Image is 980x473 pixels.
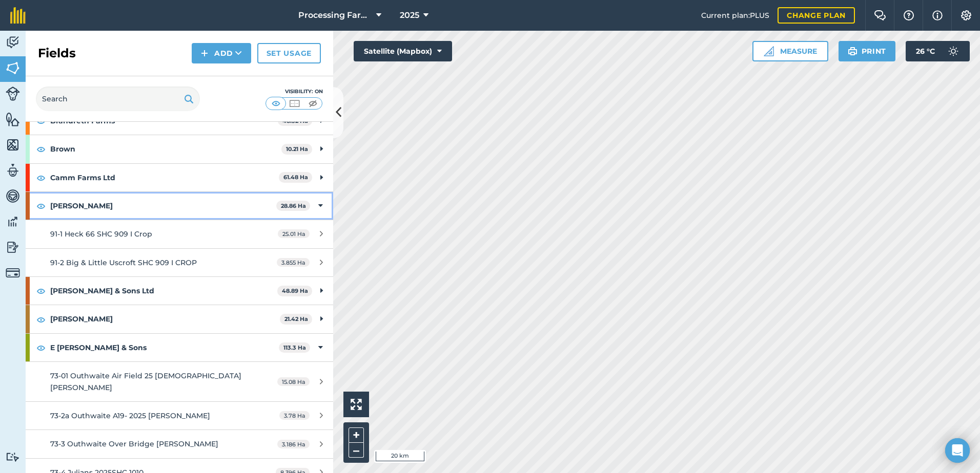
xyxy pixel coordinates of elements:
[6,35,20,50] img: svg+xml;base64,PD94bWwgdmVyc2lvbj0iMS4wIiBlbmNvZGluZz0idXRmLTgiPz4KPCEtLSBHZW5lcmF0b3I6IEFkb2JlIE...
[50,371,241,392] span: 73-01 Outhwaite Air Field 25 [DEMOGRAPHIC_DATA] [PERSON_NAME]
[945,438,970,463] div: Open Intercom Messenger
[349,443,364,458] button: –
[50,277,277,305] strong: [PERSON_NAME] & Sons Ltd
[184,93,194,105] img: svg+xml;base64,PHN2ZyB4bWxucz0iaHR0cDovL3d3dy53My5vcmcvMjAwMC9zdmciIHdpZHRoPSIxOSIgaGVpZ2h0PSIyNC...
[26,362,333,401] a: 73-01 Outhwaite Air Field 25 [DEMOGRAPHIC_DATA] [PERSON_NAME]15.08 Ha
[36,285,46,297] img: svg+xml;base64,PHN2ZyB4bWxucz0iaHR0cDovL3d3dy53My5vcmcvMjAwMC9zdmciIHdpZHRoPSIxOCIgaGVpZ2h0PSIyNC...
[6,452,20,462] img: svg+xml;base64,PD94bWwgdmVyc2lvbj0iMS4wIiBlbmNvZGluZz0idXRmLTgiPz4KPCEtLSBHZW5lcmF0b3I6IEFkb2JlIE...
[701,10,769,21] span: Current plan : PLUS
[50,192,276,220] strong: [PERSON_NAME]
[50,439,218,448] span: 73-3 Outhwaite Over Bridge [PERSON_NAME]
[50,411,210,420] span: 73-2a Outhwaite A19- 2025 [PERSON_NAME]
[281,202,306,209] strong: 28.86 Ha
[6,163,20,178] img: svg+xml;base64,PD94bWwgdmVyc2lvbj0iMS4wIiBlbmNvZGluZz0idXRmLTgiPz4KPCEtLSBHZW5lcmF0b3I6IEFkb2JlIE...
[282,287,308,294] strong: 48.89 Ha
[778,7,855,24] a: Change plan
[277,377,310,386] span: 15.08 Ha
[351,399,362,410] img: Four arrows, one pointing top left, one top right, one bottom right and the last bottom left
[26,305,333,333] div: [PERSON_NAME]21.42 Ha
[283,344,306,351] strong: 113.3 Ha
[284,315,308,322] strong: 21.42 Ha
[38,45,76,61] h2: Fields
[349,427,364,443] button: +
[286,145,308,153] strong: 10.21 Ha
[50,135,281,163] strong: Brown
[839,41,896,61] button: Print
[6,266,20,280] img: svg+xml;base64,PD94bWwgdmVyc2lvbj0iMS4wIiBlbmNvZGluZz0idXRmLTgiPz4KPCEtLSBHZW5lcmF0b3I6IEFkb2JlIE...
[764,46,774,56] img: Ruler icon
[26,277,333,305] div: [PERSON_NAME] & Sons Ltd48.89 Ha
[26,220,333,248] a: 91-1 Heck 66 SHC 909 I Crop25.01 Ha
[26,192,333,220] div: [PERSON_NAME]28.86 Ha
[279,411,310,420] span: 3.78 Ha
[6,60,20,76] img: svg+xml;base64,PHN2ZyB4bWxucz0iaHR0cDovL3d3dy53My5vcmcvMjAwMC9zdmciIHdpZHRoPSI1NiIgaGVpZ2h0PSI2MC...
[6,188,20,204] img: svg+xml;base64,PD94bWwgdmVyc2lvbj0iMS4wIiBlbmNvZGluZz0idXRmLTgiPz4KPCEtLSBHZW5lcmF0b3I6IEFkb2JlIE...
[270,98,282,109] img: svg+xml;base64,PHN2ZyB4bWxucz0iaHR0cDovL3d3dy53My5vcmcvMjAwMC9zdmciIHdpZHRoPSI1MCIgaGVpZ2h0PSI0MC...
[6,112,20,127] img: svg+xml;base64,PHN2ZyB4bWxucz0iaHR0cDovL3d3dy53My5vcmcvMjAwMC9zdmciIHdpZHRoPSI1NiIgaGVpZ2h0PSI2MC...
[26,402,333,429] a: 73-2a Outhwaite A19- 2025 [PERSON_NAME]3.78 Ha
[50,164,279,191] strong: Camm Farms Ltd
[10,7,26,24] img: fieldmargin Logo
[903,10,915,20] img: A question mark icon
[282,117,308,124] strong: 48.52 Ha
[36,200,46,212] img: svg+xml;base64,PHN2ZyB4bWxucz0iaHR0cDovL3d3dy53My5vcmcvMjAwMC9zdmciIHdpZHRoPSIxOCIgaGVpZ2h0PSIyNC...
[277,258,310,267] span: 3.855 Ha
[26,430,333,458] a: 73-3 Outhwaite Over Bridge [PERSON_NAME]3.186 Ha
[201,47,208,59] img: svg+xml;base64,PHN2ZyB4bWxucz0iaHR0cDovL3d3dy53My5vcmcvMjAwMC9zdmciIHdpZHRoPSIxNCIgaGVpZ2h0PSIyNC...
[6,240,20,255] img: svg+xml;base64,PD94bWwgdmVyc2lvbj0iMS4wIiBlbmNvZGluZz0idXRmLTgiPz4KPCEtLSBHZW5lcmF0b3I6IEFkb2JlIE...
[26,249,333,276] a: 91-2 Big & Little Uscroft SHC 909 I CROP3.855 Ha
[26,135,333,163] div: Brown10.21 Ha
[6,87,20,101] img: svg+xml;base64,PD94bWwgdmVyc2lvbj0iMS4wIiBlbmNvZGluZz0idXRmLTgiPz4KPCEtLSBHZW5lcmF0b3I6IEFkb2JlIE...
[50,334,279,361] strong: E [PERSON_NAME] & Sons
[874,10,886,20] img: Two speech bubbles overlapping with the left bubble in the forefront
[50,258,197,267] span: 91-2 Big & Little Uscroft SHC 909 I CROP
[906,41,970,61] button: 26 °C
[36,143,46,155] img: svg+xml;base64,PHN2ZyB4bWxucz0iaHR0cDovL3d3dy53My5vcmcvMjAwMC9zdmciIHdpZHRoPSIxOCIgaGVpZ2h0PSIyNC...
[354,41,452,61] button: Satellite (Mapbox)
[36,171,46,184] img: svg+xml;base64,PHN2ZyB4bWxucz0iaHR0cDovL3d3dy53My5vcmcvMjAwMC9zdmciIHdpZHRoPSIxOCIgaGVpZ2h0PSIyNC...
[36,341,46,354] img: svg+xml;base64,PHN2ZyB4bWxucz0iaHR0cDovL3d3dy53My5vcmcvMjAwMC9zdmciIHdpZHRoPSIxOCIgaGVpZ2h0PSIyNC...
[298,9,372,21] span: Processing Farms
[848,45,857,57] img: svg+xml;base64,PHN2ZyB4bWxucz0iaHR0cDovL3d3dy53My5vcmcvMjAwMC9zdmciIHdpZHRoPSIxOSIgaGVpZ2h0PSIyNC...
[26,164,333,191] div: Camm Farms Ltd61.48 Ha
[36,87,200,111] input: Search
[307,98,319,109] img: svg+xml;base64,PHN2ZyB4bWxucz0iaHR0cDovL3d3dy53My5vcmcvMjAwMC9zdmciIHdpZHRoPSI1MCIgaGVpZ2h0PSI0MC...
[400,9,419,21] span: 2025
[50,229,152,239] span: 91-1 Heck 66 SHC 909 I Crop
[266,88,323,96] div: Visibility: On
[6,214,20,229] img: svg+xml;base64,PD94bWwgdmVyc2lvbj0iMS4wIiBlbmNvZGluZz0idXRmLTgiPz4KPCEtLSBHZW5lcmF0b3I6IEFkb2JlIE...
[6,137,20,153] img: svg+xml;base64,PHN2ZyB4bWxucz0iaHR0cDovL3d3dy53My5vcmcvMjAwMC9zdmciIHdpZHRoPSI1NiIgaGVpZ2h0PSI2MC...
[257,43,321,63] a: Set usage
[192,43,251,63] button: Add
[916,41,935,61] span: 26 ° C
[36,313,46,326] img: svg+xml;base64,PHN2ZyB4bWxucz0iaHR0cDovL3d3dy53My5vcmcvMjAwMC9zdmciIHdpZHRoPSIxOCIgaGVpZ2h0PSIyNC...
[960,10,972,20] img: A cog icon
[932,9,943,21] img: svg+xml;base64,PHN2ZyB4bWxucz0iaHR0cDovL3d3dy53My5vcmcvMjAwMC9zdmciIHdpZHRoPSIxNyIgaGVpZ2h0PSIxNy...
[943,41,964,61] img: svg+xml;base64,PD94bWwgdmVyc2lvbj0iMS4wIiBlbmNvZGluZz0idXRmLTgiPz4KPCEtLSBHZW5lcmF0b3I6IEFkb2JlIE...
[288,98,301,109] img: svg+xml;base64,PHN2ZyB4bWxucz0iaHR0cDovL3d3dy53My5vcmcvMjAwMC9zdmciIHdpZHRoPSI1MCIgaGVpZ2h0PSI0MC...
[26,334,333,361] div: E [PERSON_NAME] & Sons113.3 Ha
[283,174,308,181] strong: 61.48 Ha
[278,229,310,238] span: 25.01 Ha
[752,41,828,61] button: Measure
[50,305,280,333] strong: [PERSON_NAME]
[277,440,310,448] span: 3.186 Ha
